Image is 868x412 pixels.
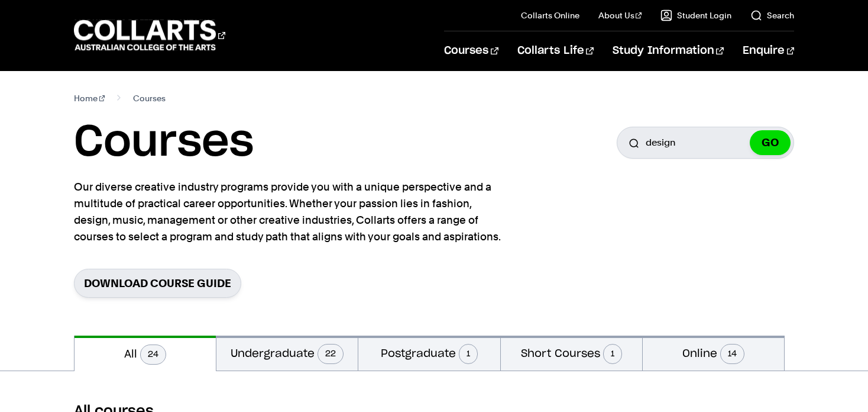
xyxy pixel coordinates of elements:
span: 24 [140,345,166,365]
p: Our diverse creative industry programs provide you with a unique perspective and a multitude of p... [74,179,506,245]
a: Home [74,90,105,107]
button: Postgraduate1 [358,336,500,371]
button: All24 [75,336,216,371]
a: Collarts Life [517,31,594,70]
span: Courses [133,90,166,107]
button: GO [750,130,791,155]
h1: Courses [74,116,254,169]
a: Download Course Guide [74,269,241,298]
button: Undergraduate22 [216,336,358,371]
button: Online14 [643,336,784,371]
button: Short Courses1 [501,336,642,371]
a: Courses [444,31,498,70]
a: Student Login [660,9,731,21]
a: Enquire [743,31,794,70]
span: 1 [603,344,622,364]
a: Collarts Online [521,9,579,21]
span: 14 [720,344,744,364]
a: Search [750,9,794,21]
input: Search for a course [617,127,794,159]
span: 22 [318,344,344,364]
a: About Us [598,9,642,21]
span: 1 [459,344,478,364]
div: Go to homepage [74,18,225,52]
a: Study Information [613,31,724,70]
